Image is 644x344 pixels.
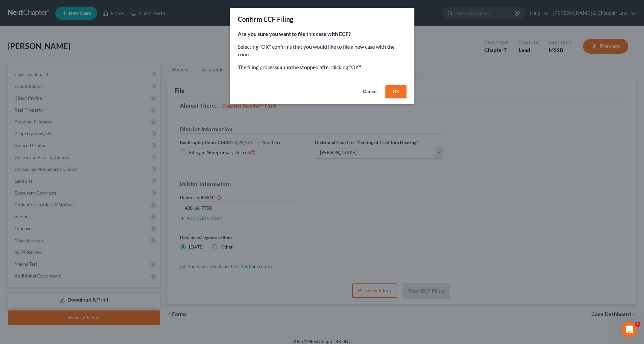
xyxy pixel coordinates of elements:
p: Selecting "OK" confirms that you would like to file a new case with the court. [238,43,406,58]
strong: Are you sure you want to file this case with ECF? [238,31,351,37]
strong: cannot [277,64,293,70]
p: The filing process be stopped after clicking "OK". [238,64,406,71]
span: 1 [635,322,640,327]
div: Confirm ECF Filing [238,14,294,24]
iframe: Intercom live chat [622,322,637,337]
button: Cancel [358,85,383,98]
button: OK [385,85,406,98]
